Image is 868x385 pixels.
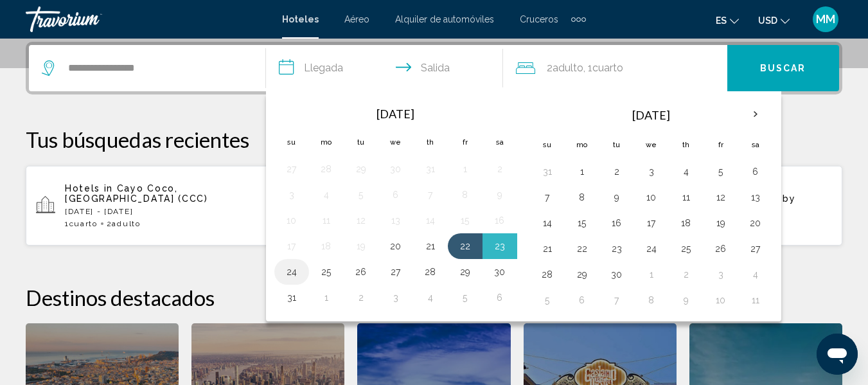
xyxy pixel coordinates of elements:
button: Day 26 [711,240,731,258]
button: Day 19 [351,237,371,255]
button: Day 17 [281,237,302,255]
button: Change currency [758,11,790,30]
button: Day 14 [537,214,558,232]
button: Day 1 [316,289,337,307]
button: Day 4 [420,289,441,307]
button: Day 8 [572,188,592,206]
h2: Destinos destacados [26,285,842,310]
button: Day 6 [572,291,592,309]
button: Day 25 [316,263,337,281]
button: Day 11 [676,188,696,206]
p: [DATE] - [DATE] [65,207,279,216]
button: Day 22 [455,237,475,255]
button: Day 9 [607,188,627,206]
button: Day 8 [641,291,662,309]
button: Day 17 [641,214,662,232]
button: Day 18 [676,214,696,232]
button: Day 29 [572,265,592,283]
button: Day 14 [420,211,441,229]
button: Day 28 [537,265,558,283]
button: Day 21 [420,237,441,255]
button: Day 31 [420,160,441,178]
button: Day 10 [281,211,302,229]
div: Search widget [29,45,839,91]
button: Day 7 [537,188,558,206]
a: Hoteles [282,14,319,24]
button: Day 2 [676,265,696,283]
button: Day 11 [316,211,337,229]
button: Day 13 [745,188,766,206]
span: Alquiler de automóviles [395,14,494,24]
button: Day 3 [641,163,662,181]
button: Day 26 [351,263,371,281]
button: Day 4 [316,186,337,204]
button: Buscar [727,45,839,91]
button: Day 23 [607,240,627,258]
span: Cuarto [69,219,98,228]
button: Day 3 [711,265,731,283]
button: Day 1 [455,160,475,178]
button: Day 28 [420,263,441,281]
button: Day 11 [745,291,766,309]
button: Day 28 [316,160,337,178]
button: Day 4 [676,163,696,181]
button: Change language [716,11,739,30]
p: Tus búsquedas recientes [26,127,842,152]
span: MM [816,13,835,26]
button: Day 29 [455,263,475,281]
span: Buscar [760,64,806,74]
button: Day 5 [711,163,731,181]
span: USD [758,15,777,26]
button: Day 2 [351,289,371,307]
a: Aéreo [344,14,369,24]
button: Day 21 [537,240,558,258]
a: Cruceros [520,14,558,24]
button: Day 1 [572,163,592,181]
button: Day 3 [281,186,302,204]
button: Day 12 [711,188,731,206]
button: Day 22 [572,240,592,258]
span: Cuarto [592,62,623,74]
button: Day 29 [351,160,371,178]
button: Day 18 [316,237,337,255]
button: Day 20 [385,237,406,255]
span: Adulto [553,62,583,74]
button: Day 24 [641,240,662,258]
button: Day 19 [711,214,731,232]
button: Day 15 [572,214,592,232]
th: [DATE] [565,100,738,130]
button: Next month [738,100,773,129]
span: es [716,15,727,26]
button: Day 16 [607,214,627,232]
button: Travelers: 2 adults, 0 children [503,45,727,91]
button: Day 5 [351,186,371,204]
button: Day 12 [351,211,371,229]
button: Day 24 [281,263,302,281]
button: Day 13 [385,211,406,229]
button: Hotels in Cayo Coco, [GEOGRAPHIC_DATA] (CCC)[DATE] - [DATE]1Cuarto2Adulto [26,165,289,246]
button: Day 16 [490,211,510,229]
th: [DATE] [309,100,483,128]
button: Day 6 [490,289,510,307]
button: Day 27 [385,263,406,281]
button: Day 15 [455,211,475,229]
button: Extra navigation items [571,9,586,30]
button: Day 30 [385,160,406,178]
span: 1 [65,219,98,228]
button: Day 9 [490,186,510,204]
button: Day 10 [641,188,662,206]
button: Day 5 [537,291,558,309]
span: Cayo Coco, [GEOGRAPHIC_DATA] (CCC) [65,183,208,204]
button: Day 31 [537,163,558,181]
span: , 1 [583,59,623,77]
button: Day 6 [385,186,406,204]
button: Day 10 [711,291,731,309]
button: Day 9 [676,291,696,309]
span: 2 [107,219,141,228]
button: Day 2 [490,160,510,178]
span: Adulto [112,219,140,228]
button: Day 7 [420,186,441,204]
